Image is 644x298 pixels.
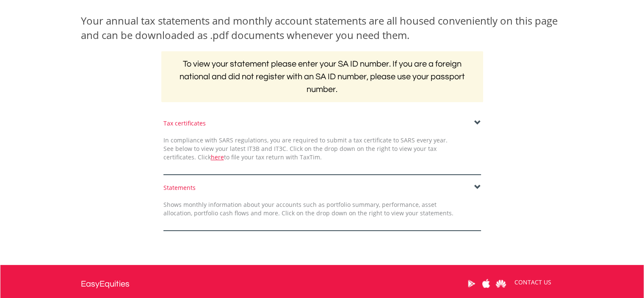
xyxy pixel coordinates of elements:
[509,270,557,294] a: CONTACT US
[163,119,481,128] div: Tax certificates
[161,51,483,102] h2: To view your statement please enter your SA ID number. If you are a foreign national and did not ...
[211,153,224,161] a: here
[163,136,448,161] span: In compliance with SARS regulations, you are required to submit a tax certificate to SARS every y...
[464,270,479,297] a: Google Play
[494,270,509,297] a: Huawei
[81,14,564,43] div: Your annual tax statements and monthly account statements are all housed conveniently on this pag...
[198,153,322,161] span: Click to file your tax return with TaxTim.
[163,184,481,192] div: Statements
[479,270,494,297] a: Apple
[157,201,460,217] div: Shows monthly information about your accounts such as portfolio summary, performance, asset alloc...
